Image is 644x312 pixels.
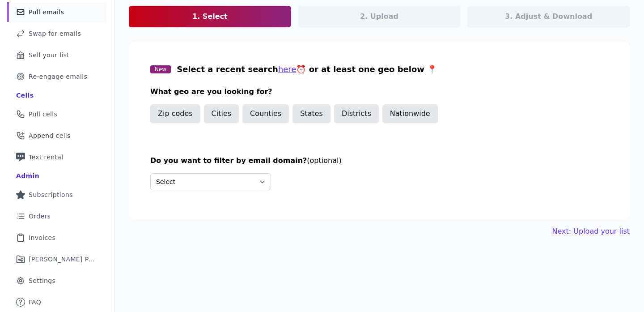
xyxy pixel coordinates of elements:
a: [PERSON_NAME] Performance [7,249,107,269]
span: Orders [29,212,51,221]
a: FAQ [7,292,107,312]
button: Zip codes [150,104,200,123]
a: Orders [7,206,107,226]
span: Pull cells [29,110,57,119]
button: Cities [204,104,239,123]
button: Nationwide [382,104,438,123]
a: Swap for emails [7,24,107,43]
span: FAQ [29,298,41,307]
div: Cells [16,91,34,100]
a: 1. Select [129,6,291,27]
span: Swap for emails [29,29,81,38]
button: Counties [242,104,289,123]
span: Invoices [29,233,55,242]
span: New [150,65,171,73]
span: (optional) [307,156,341,165]
a: Pull cells [7,104,107,124]
a: Invoices [7,228,107,248]
span: Sell your list [29,51,69,60]
span: Append cells [29,131,71,140]
span: [PERSON_NAME] Performance [29,255,96,264]
button: Next: Upload your list [552,226,630,237]
p: 2. Upload [360,11,398,22]
p: 1. Select [192,11,228,22]
a: Settings [7,271,107,291]
button: here [278,63,297,76]
button: States [292,104,330,123]
span: Select a recent search ⏰ or at least one geo below 📍 [177,64,437,74]
h3: What geo are you looking for? [150,86,608,97]
span: Re-engage emails [29,72,87,81]
a: Pull emails [7,2,107,22]
a: Sell your list [7,45,107,65]
div: Admin [16,171,39,180]
button: Districts [334,104,379,123]
span: Pull emails [29,8,64,17]
span: Do you want to filter by email domain? [150,156,307,165]
span: Settings [29,276,55,285]
span: Subscriptions [29,190,73,199]
p: 3. Adjust & Download [505,11,592,22]
a: Subscriptions [7,185,107,205]
span: Text rental [29,153,64,162]
a: Append cells [7,126,107,145]
a: Re-engage emails [7,67,107,86]
a: Text rental [7,147,107,167]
